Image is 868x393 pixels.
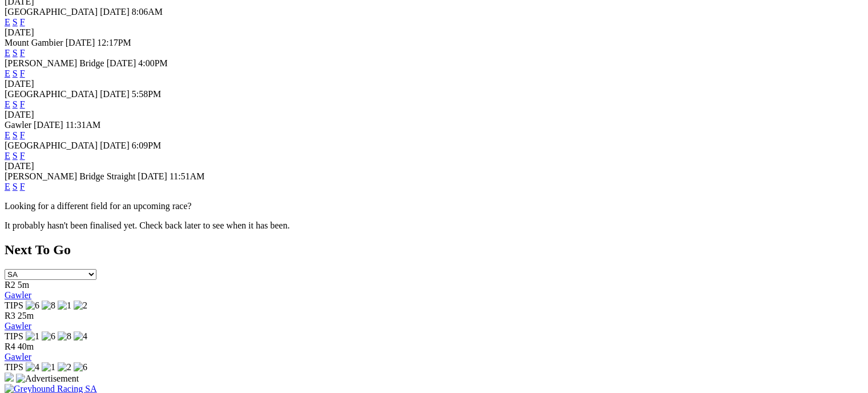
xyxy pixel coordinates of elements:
a: S [13,69,18,78]
span: [DATE] [100,7,130,17]
a: E [5,151,10,161]
a: E [5,48,10,58]
span: TIPS [5,362,23,372]
a: F [20,48,25,58]
div: [DATE] [5,27,863,38]
span: R3 [5,311,15,320]
span: 4:00PM [138,58,168,68]
img: 15187_Greyhounds_GreysPlayCentral_Resize_SA_WebsiteBanner_300x115_2025.jpg [5,372,14,382]
a: S [13,151,18,161]
a: F [20,99,25,109]
partial: It probably hasn't been finalised yet. Check back later to see when it has been. [5,220,290,230]
a: S [13,130,18,140]
a: F [20,17,25,27]
a: Gawler [5,352,31,362]
img: 1 [58,300,71,311]
a: F [20,182,25,191]
a: E [5,17,10,27]
span: 40m [18,342,34,351]
span: [DATE] [100,141,130,150]
a: S [13,99,18,109]
span: 5:58PM [132,89,162,99]
span: 5m [18,280,29,290]
a: E [5,130,10,140]
img: 1 [42,362,55,372]
img: 2 [74,300,87,311]
img: 6 [74,362,87,372]
a: F [20,130,25,140]
h2: Next To Go [5,242,863,258]
span: 6:09PM [132,141,162,150]
a: E [5,182,10,191]
img: 8 [58,331,71,342]
img: 1 [26,331,39,342]
span: [DATE] [107,58,136,68]
img: Advertisement [16,374,79,384]
a: S [13,17,18,27]
span: [DATE] [100,89,130,99]
span: TIPS [5,331,23,341]
a: Gawler [5,290,31,300]
img: 2 [58,362,71,372]
span: 8:06AM [132,7,163,17]
span: [GEOGRAPHIC_DATA] [5,7,98,17]
p: Looking for a different field for an upcoming race? [5,201,863,211]
img: 4 [26,362,39,372]
span: [DATE] [66,38,95,47]
a: F [20,151,25,161]
a: F [20,69,25,78]
span: [PERSON_NAME] Bridge Straight [5,171,135,181]
span: R4 [5,342,15,351]
span: TIPS [5,300,23,310]
span: [DATE] [34,120,63,130]
span: 12:17PM [97,38,131,47]
span: Gawler [5,120,31,130]
div: [DATE] [5,110,863,120]
img: 4 [74,331,87,342]
a: E [5,69,10,78]
span: R2 [5,280,15,290]
a: S [13,48,18,58]
a: E [5,99,10,109]
div: [DATE] [5,79,863,89]
span: [DATE] [138,171,167,181]
span: 11:51AM [169,171,205,181]
img: 6 [42,331,55,342]
span: Mount Gambier [5,38,63,47]
span: [GEOGRAPHIC_DATA] [5,89,98,99]
span: 25m [18,311,34,320]
span: [PERSON_NAME] Bridge [5,58,104,68]
div: [DATE] [5,161,863,171]
img: 6 [26,300,39,311]
a: S [13,182,18,191]
span: [GEOGRAPHIC_DATA] [5,141,98,150]
span: 11:31AM [66,120,101,130]
img: 8 [42,300,55,311]
a: Gawler [5,321,31,331]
